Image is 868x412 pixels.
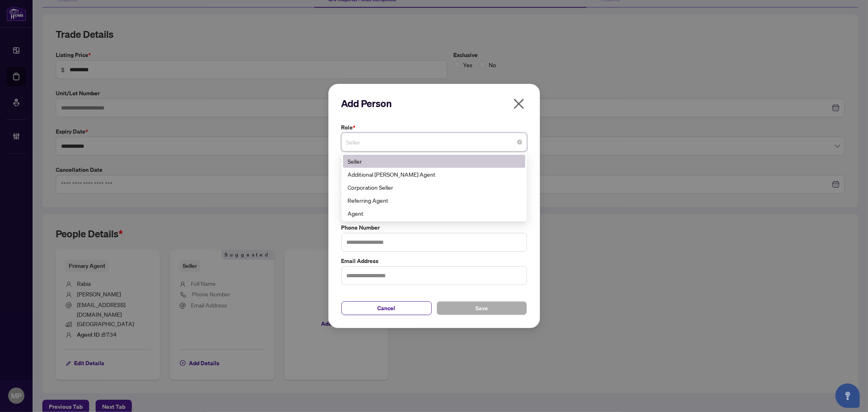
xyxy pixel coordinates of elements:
div: Seller [348,157,520,166]
div: Corporation Seller [343,181,525,194]
div: Referring Agent [348,196,520,205]
label: Phone Number [341,223,527,232]
label: Email Address [341,256,527,265]
div: Additional RAHR Agent [343,168,525,181]
label: Role [341,123,527,132]
div: Agent [343,207,525,220]
button: Open asap [835,384,860,408]
span: close-circle [517,140,522,145]
button: Save [437,301,527,315]
button: Cancel [341,301,432,315]
span: Seller [346,134,522,150]
div: Agent [348,209,520,218]
span: close [512,97,525,110]
div: Corporation Seller [348,183,520,192]
div: Additional [PERSON_NAME] Agent [348,170,520,179]
div: Referring Agent [343,194,525,207]
div: Seller [343,155,525,168]
span: Cancel [378,302,396,315]
h2: Add Person [341,97,527,110]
